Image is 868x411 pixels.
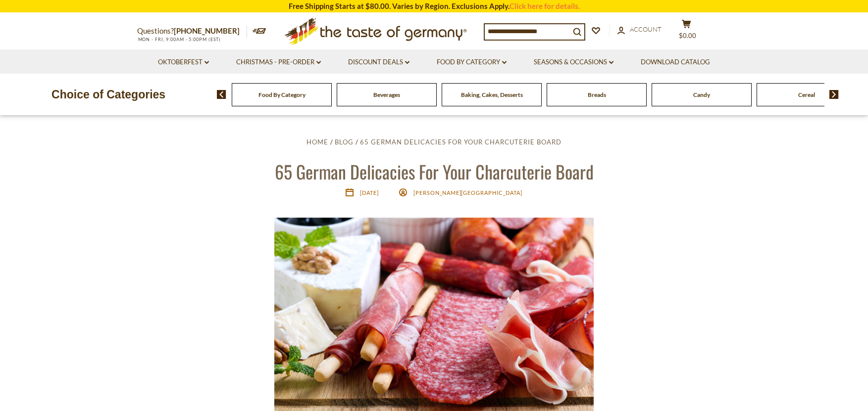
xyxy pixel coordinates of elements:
[693,91,710,98] a: Candy
[306,138,328,146] a: Home
[258,91,306,98] a: Food By Category
[373,91,400,98] a: Beverages
[158,57,209,68] a: Oktoberfest
[360,189,379,196] time: [DATE]
[679,32,696,40] span: $0.00
[588,91,606,98] a: Breads
[617,24,662,35] a: Account
[360,138,562,146] a: 65 German Delicacies For Your Charcuterie Board
[413,189,523,196] span: [PERSON_NAME][GEOGRAPHIC_DATA]
[236,57,321,68] a: Christmas - PRE-ORDER
[630,25,662,33] span: Account
[31,160,837,183] h1: 65 German Delicacies For Your Charcuterie Board
[437,57,507,68] a: Food By Category
[137,25,247,38] p: Questions?
[217,90,226,99] img: previous arrow
[641,57,710,68] a: Download Catalog
[829,90,839,99] img: next arrow
[510,1,580,10] a: Click here for details.
[534,57,613,68] a: Seasons & Occasions
[798,91,815,98] a: Cereal
[335,138,354,146] a: Blog
[137,37,221,42] span: MON - FRI, 9:00AM - 5:00PM (EST)
[174,26,240,35] a: [PHONE_NUMBER]
[348,57,409,68] a: Discount Deals
[672,19,702,44] button: $0.00
[461,91,523,98] a: Baking, Cakes, Desserts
